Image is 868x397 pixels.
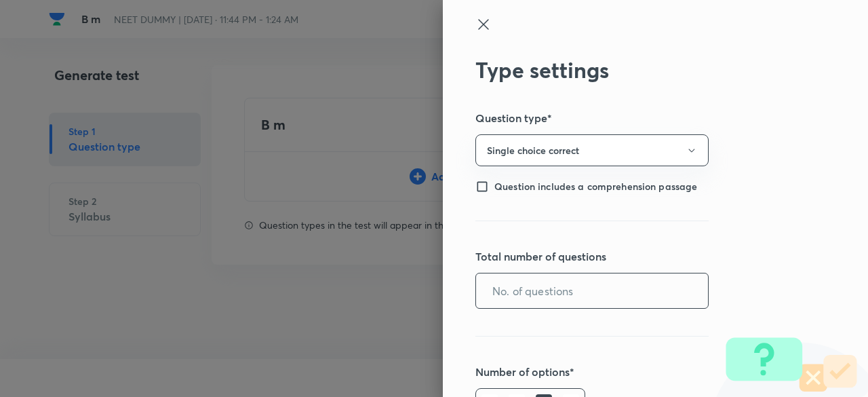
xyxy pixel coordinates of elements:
[475,134,709,166] button: Single choice correct
[475,110,790,126] h5: Question type*
[475,57,790,83] h2: Type settings
[494,181,697,193] span: Question includes a comprehension passage
[475,248,790,265] h5: Total number of questions
[475,364,790,380] h5: Number of options*
[476,273,708,308] input: No. of questions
